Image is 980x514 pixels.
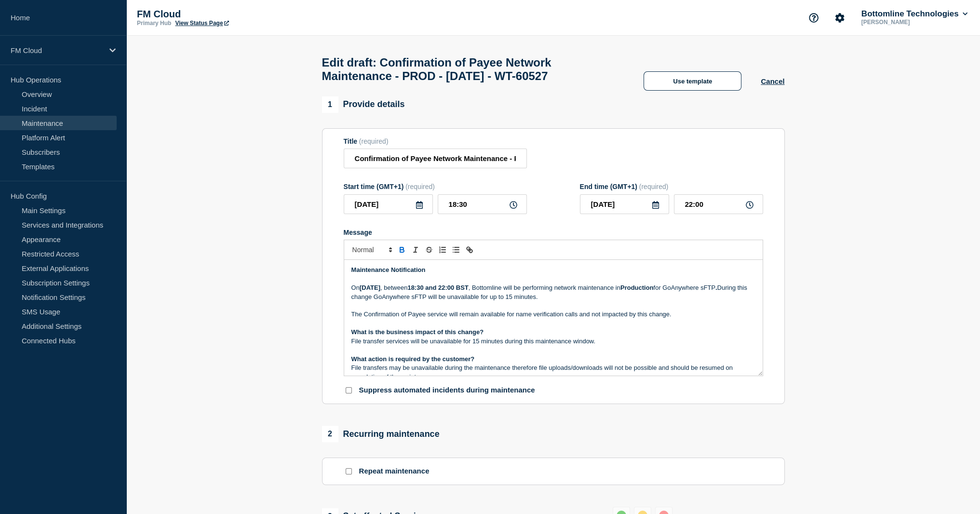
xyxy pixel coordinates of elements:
[859,9,969,19] button: Bottomline Technologies
[580,194,669,214] input: YYYY-MM-DD
[639,183,669,190] span: (required)
[344,149,527,168] input: Title
[344,229,763,236] div: Message
[11,46,103,54] p: FM Cloud
[351,284,755,301] p: On , between , Bottomline will be performing network maintenance in for GoAnywhere sFTP During th...
[359,386,535,395] p: Suppress automated incidents during maintenance
[407,284,468,291] strong: 18:30 and 22:00 BST
[449,244,463,256] button: Toggle bulleted list
[436,244,449,256] button: Toggle ordered list
[351,328,484,336] strong: What is the business impact of this change?
[644,71,741,91] button: Use template
[761,77,784,85] button: Cancel
[137,20,171,27] p: Primary Hub
[359,467,430,476] p: Repeat maintenance
[322,426,338,442] span: 2
[346,387,352,393] input: Suppress automated incidents during maintenance
[351,355,475,363] strong: What action is required by the customer?
[351,364,755,381] p: File transfers may be unavailable during the maintenance therefore file uploads/downloads will no...
[674,194,763,214] input: HH:MM
[322,96,405,113] div: Provide details
[463,244,476,256] button: Toggle link
[322,56,625,83] h1: Edit draft: Confirmation of Payee Network Maintenance - PROD - [DATE] - WT-60527
[322,96,338,113] span: 1
[360,284,380,291] strong: [DATE]
[344,194,433,214] input: YYYY-MM-DD
[344,137,527,145] div: Title
[346,468,352,474] input: Repeat maintenance
[344,260,763,376] div: Message
[351,266,426,273] strong: Maintenance Notification
[620,284,654,291] strong: Production
[422,244,436,256] button: Toggle strikethrough text
[804,8,824,28] button: Support
[322,426,440,442] div: Recurring maintenance
[348,244,395,256] span: Font size
[359,137,389,145] span: (required)
[175,20,228,27] a: View Status Page
[395,244,409,256] button: Toggle bold text
[830,8,850,28] button: Account settings
[351,310,755,319] p: The Confirmation of Payee service will remain available for name verification calls and not impac...
[859,19,960,26] p: [PERSON_NAME]
[580,183,763,190] div: End time (GMT+1)
[438,194,527,214] input: HH:MM
[405,183,435,190] span: (required)
[137,9,330,20] p: FM Cloud
[351,337,755,346] p: File transfer services will be unavailable for 15 minutes during this maintenance window.
[715,284,717,291] strong: .
[409,244,422,256] button: Toggle italic text
[344,183,527,190] div: Start time (GMT+1)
